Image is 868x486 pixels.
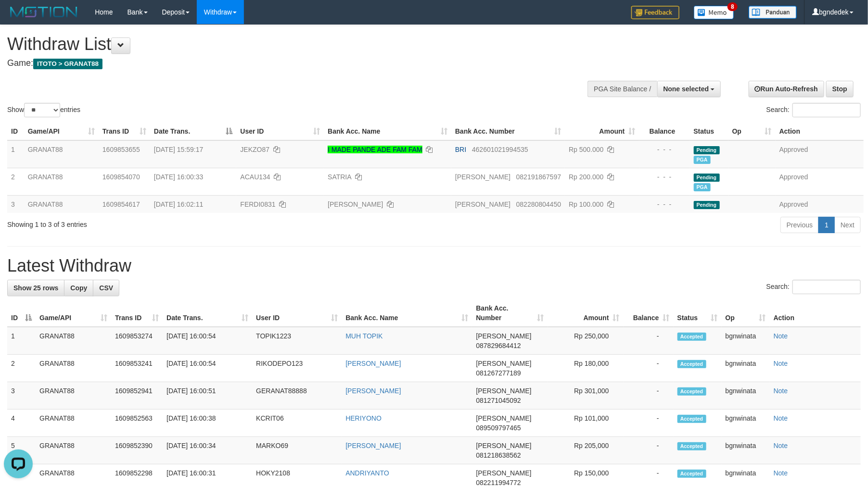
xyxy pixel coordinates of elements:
[774,360,788,367] a: Note
[766,103,861,117] label: Search:
[476,387,531,395] span: [PERSON_NAME]
[7,280,64,296] a: Show 25 rows
[4,4,33,33] button: Open LiveChat chat widget
[345,442,401,449] a: [PERSON_NAME]
[455,146,466,153] span: BRI
[774,442,788,449] a: Note
[7,5,80,19] img: MOTION_logo.png
[252,355,342,382] td: RIKODEPO123
[240,173,270,181] span: ACAU134
[328,146,422,153] a: I MADE PANDE ADE FAM FAM
[345,360,401,367] a: [PERSON_NAME]
[728,123,776,140] th: Op: activate to sort column ascending
[13,284,58,292] span: Show 25 rows
[569,173,603,181] span: Rp 200.000
[749,81,824,97] a: Run Auto-Refresh
[476,451,521,459] span: Copy 081218638562 to clipboard
[345,469,389,477] a: ANDRIYANTO
[7,382,36,410] td: 3
[36,299,111,327] th: Game/API: activate to sort column ascending
[624,382,674,410] td: -
[722,299,770,327] th: Op: activate to sort column ascending
[476,397,521,404] span: Copy 081271045092 to clipboard
[548,437,624,464] td: Rp 205,000
[111,437,163,464] td: 1609852390
[690,123,728,140] th: Status
[154,200,203,208] span: [DATE] 16:02:11
[345,332,383,340] a: MUH TOPIK
[7,140,24,168] td: 1
[834,217,861,233] a: Next
[476,424,521,432] span: Copy 089509797465 to clipboard
[7,410,36,437] td: 4
[36,410,111,437] td: GRANAT88
[111,299,163,327] th: Trans ID: activate to sort column ascending
[548,327,624,355] td: Rp 250,000
[818,217,835,233] a: 1
[455,173,511,181] span: [PERSON_NAME]
[36,327,111,355] td: GRANAT88
[677,442,706,450] span: Accepted
[826,81,854,97] a: Stop
[154,146,203,153] span: [DATE] 15:59:17
[516,173,561,181] span: Copy 082191867597 to clipboard
[24,168,99,195] td: GRANAT88
[776,168,864,195] td: Approved
[163,382,252,410] td: [DATE] 16:00:51
[664,85,709,93] span: None selected
[240,146,269,153] span: JEKZO87
[476,414,531,422] span: [PERSON_NAME]
[163,437,252,464] td: [DATE] 16:00:34
[657,81,721,97] button: None selected
[64,280,93,296] a: Copy
[776,140,864,168] td: Approved
[472,299,548,327] th: Bank Acc. Number: activate to sort column ascending
[70,284,87,292] span: Copy
[770,299,861,327] th: Action
[252,299,342,327] th: User ID: activate to sort column ascending
[722,355,770,382] td: bgnwinata
[150,123,237,140] th: Date Trans.: activate to sort column descending
[722,382,770,410] td: bgnwinata
[624,355,674,382] td: -
[624,299,674,327] th: Balance: activate to sort column ascending
[345,387,401,395] a: [PERSON_NAME]
[342,299,472,327] th: Bank Acc. Name: activate to sort column ascending
[476,332,531,340] span: [PERSON_NAME]
[345,414,382,422] a: HERIYONO
[476,360,531,367] span: [PERSON_NAME]
[472,146,528,153] span: Copy 462601021994535 to clipboard
[7,327,36,355] td: 1
[99,284,113,292] span: CSV
[7,256,861,275] h1: Latest Withdraw
[102,200,140,208] span: 1609854617
[565,123,639,140] th: Amount: activate to sort column ascending
[677,387,706,396] span: Accepted
[324,123,451,140] th: Bank Acc. Name: activate to sort column ascending
[7,35,569,54] h1: Withdraw List
[548,382,624,410] td: Rp 301,000
[677,333,706,341] span: Accepted
[643,172,686,182] div: - - -
[33,59,102,69] span: ITOTO > GRANAT88
[252,437,342,464] td: MARKO69
[774,414,788,422] a: Note
[548,410,624,437] td: Rp 101,000
[792,103,861,117] input: Search:
[774,332,788,340] a: Note
[24,103,60,117] select: Showentries
[163,299,252,327] th: Date Trans.: activate to sort column ascending
[643,199,686,209] div: - - -
[7,103,80,117] label: Show entries
[624,410,674,437] td: -
[677,470,706,478] span: Accepted
[476,469,531,477] span: [PERSON_NAME]
[111,355,163,382] td: 1609853241
[7,216,355,229] div: Showing 1 to 3 of 3 entries
[694,6,734,19] img: Button%20Memo.svg
[677,415,706,423] span: Accepted
[722,437,770,464] td: bgnwinata
[766,280,861,294] label: Search:
[111,327,163,355] td: 1609853274
[776,195,864,213] td: Approved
